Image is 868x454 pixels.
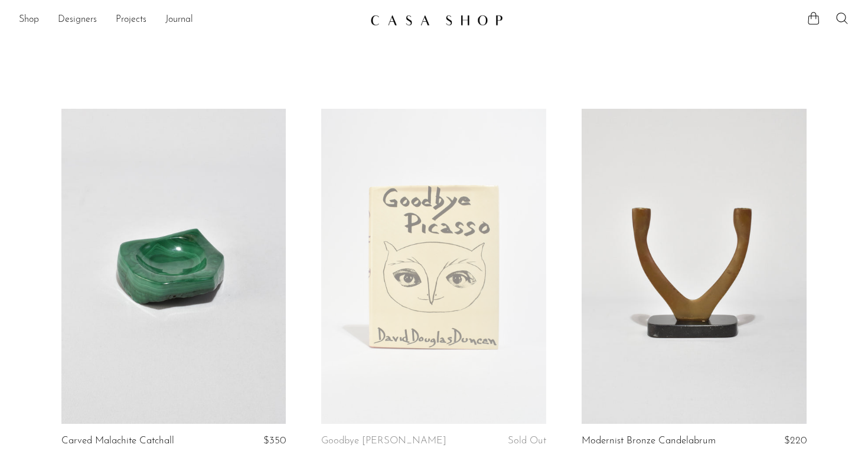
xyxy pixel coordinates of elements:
[19,10,361,30] nav: Desktop navigation
[61,436,174,446] a: Carved Malachite Catchall
[508,436,546,446] span: Sold Out
[58,12,97,28] a: Designers
[263,436,286,446] span: $350
[582,436,716,446] a: Modernist Bronze Candelabrum
[116,12,146,28] a: Projects
[19,10,361,30] ul: NEW HEADER MENU
[19,12,39,28] a: Shop
[321,436,446,446] a: Goodbye [PERSON_NAME]
[165,12,193,28] a: Journal
[784,436,807,446] span: $220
